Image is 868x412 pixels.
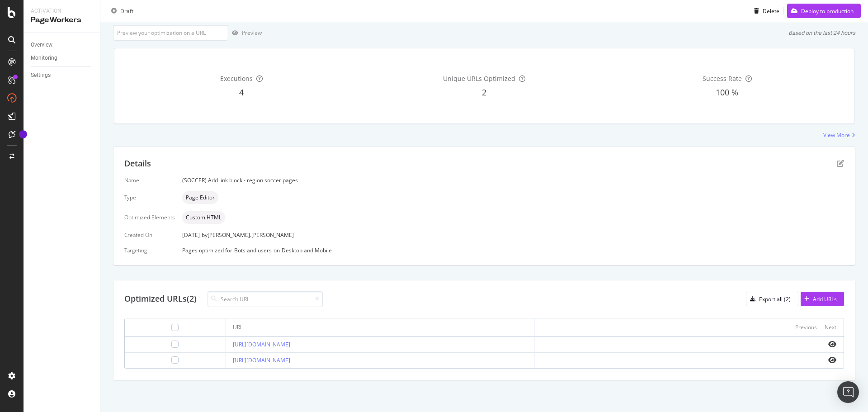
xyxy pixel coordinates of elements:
div: Preview [242,29,262,37]
div: (SOCCER) Add link block - region soccer pages [182,176,844,184]
div: Overview [31,40,52,50]
span: 4 [239,87,244,98]
div: Draft [120,7,133,14]
div: neutral label [182,191,218,204]
a: Overview [31,40,94,50]
button: Previous [795,322,817,333]
a: Settings [31,71,94,80]
div: URL [233,323,243,331]
div: Optimized Elements [124,213,175,221]
span: Custom HTML [186,215,222,220]
span: Success Rate [703,74,742,83]
div: [DATE] [182,231,844,239]
div: Delete [763,7,779,14]
div: Activation [31,7,93,15]
div: Bots and users [234,246,272,254]
div: Desktop and Mobile [282,246,332,254]
a: Monitoring [31,53,94,63]
div: Monitoring [31,53,57,63]
a: [URL][DOMAIN_NAME] [233,341,290,348]
button: Export all (2) [746,292,798,306]
div: Export all (2) [759,295,791,303]
button: Preview [228,26,262,40]
span: 100 % [716,87,738,98]
span: Unique URLs Optimized [443,74,515,83]
span: Page Editor [186,195,215,200]
div: Optimized URLs (2) [124,293,197,305]
div: by [PERSON_NAME].[PERSON_NAME] [202,231,294,239]
div: Created On [124,231,175,239]
div: Tooltip anchor [19,130,27,138]
div: Next [825,323,836,331]
i: eye [828,341,836,348]
div: Settings [31,71,51,80]
div: Details [124,158,151,170]
div: Open Intercom Messenger [837,381,859,403]
div: Targeting [124,246,175,254]
div: neutral label [182,211,225,224]
div: Name [124,176,175,184]
span: 2 [482,87,486,98]
button: Next [825,322,836,333]
button: Deploy to production [787,4,861,18]
div: Previous [795,323,817,331]
button: Delete [750,4,779,18]
span: Executions [220,74,253,83]
div: Deploy to production [801,7,854,14]
button: Add URLs [801,292,844,306]
a: View More [823,131,855,139]
input: Search URL [208,291,323,307]
div: View More [823,131,850,139]
i: eye [828,356,836,364]
div: Type [124,194,175,201]
div: Based on the last 24 hours [788,29,855,37]
div: pen-to-square [837,160,844,167]
div: Add URLs [813,295,837,303]
input: Preview your optimization on a URL [113,25,228,41]
div: Pages optimized for on [182,246,844,254]
a: [URL][DOMAIN_NAME] [233,356,290,364]
div: PageWorkers [31,15,93,25]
